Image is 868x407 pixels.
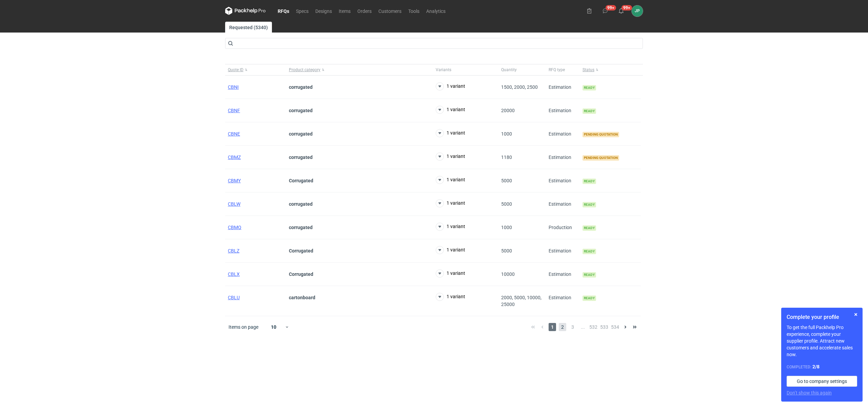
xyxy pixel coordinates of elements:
div: Estimation [546,169,580,192]
a: CBLW [228,201,240,207]
button: JP [632,5,643,17]
strong: Corrugated [289,271,313,277]
span: 1180 [501,155,512,160]
a: Go to company settings [787,376,857,387]
a: Items [335,7,354,15]
strong: corrugated [289,155,313,160]
span: 1000 [501,225,512,230]
strong: corrugated [289,108,313,113]
div: Estimation [546,286,580,316]
button: 1 variant [436,106,465,114]
span: Items on page [229,324,258,330]
span: Ready [583,296,596,301]
strong: cartonboard [289,295,315,300]
span: 5000 [501,201,512,207]
h1: Complete your profile [787,313,857,321]
a: Analytics [423,7,449,15]
span: 1000 [501,131,512,137]
p: To get the full Packhelp Pro experience, complete your supplier profile. Attract new customers an... [787,324,857,358]
span: Pending quotation [583,132,619,137]
a: Tools [405,7,423,15]
div: Estimation [546,99,580,122]
button: Quote ID [225,64,286,75]
span: 1500, 2000, 2500 [501,84,538,90]
button: Product category [286,64,433,75]
span: CBMZ [228,155,241,160]
span: 2000, 5000, 10000, 25000 [501,295,541,307]
strong: Corrugated [289,178,313,183]
button: 1 variant [436,199,465,207]
a: Customers [375,7,405,15]
a: CBNE [228,131,240,137]
svg: Packhelp Pro [225,7,266,15]
span: 533 [600,323,608,331]
button: 1 variant [436,246,465,254]
span: Ready [583,108,596,114]
a: Orders [354,7,375,15]
span: 5000 [501,248,512,253]
button: Don’t show this again [787,389,832,396]
span: 534 [611,323,619,331]
span: 10000 [501,271,515,277]
button: 1 variant [436,293,465,301]
span: Ready [583,249,596,254]
button: Skip for now [852,310,860,319]
a: CBLU [228,295,240,300]
span: Status [583,67,594,73]
a: Requested (5340) [225,22,272,33]
button: 1 variant [436,152,465,161]
span: 532 [589,323,597,331]
span: Ready [583,202,596,207]
div: Production [546,216,580,239]
div: Estimation [546,122,580,146]
span: Quantity [501,67,517,73]
a: CBNI [228,84,239,90]
div: Estimation [546,192,580,216]
strong: corrugated [289,225,313,230]
span: Variants [436,67,451,73]
a: CBLX [228,271,240,277]
span: Quote ID [228,67,243,73]
strong: corrugated [289,131,313,137]
button: 1 variant [436,223,465,231]
a: CBMQ [228,225,241,230]
button: 99+ [616,5,627,16]
button: 1 variant [436,176,465,184]
a: CBLZ [228,248,239,253]
button: 1 variant [436,129,465,137]
span: Ready [583,225,596,231]
div: Estimation [546,239,580,263]
button: 99+ [600,5,611,16]
span: 5000 [501,178,512,183]
strong: corrugated [289,84,313,90]
button: 1 variant [436,82,465,90]
span: Ready [583,179,596,184]
div: Completed: [787,363,857,370]
span: 2 [559,323,566,331]
span: 1 [549,323,556,331]
a: CBNF [228,108,240,113]
button: 1 variant [436,269,465,278]
span: Pending quotation [583,155,619,161]
span: Ready [583,85,596,90]
a: CBMY [228,178,241,183]
div: Estimation [546,76,580,99]
div: 10 [263,322,285,332]
span: Ready [583,272,596,278]
span: 3 [569,323,576,331]
div: Estimation [546,263,580,286]
span: Product category [289,67,320,73]
span: RFQ type [549,67,565,73]
div: Justyna Powała [632,5,643,17]
strong: corrugated [289,201,313,207]
span: ... [579,323,587,331]
a: Designs [312,7,335,15]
